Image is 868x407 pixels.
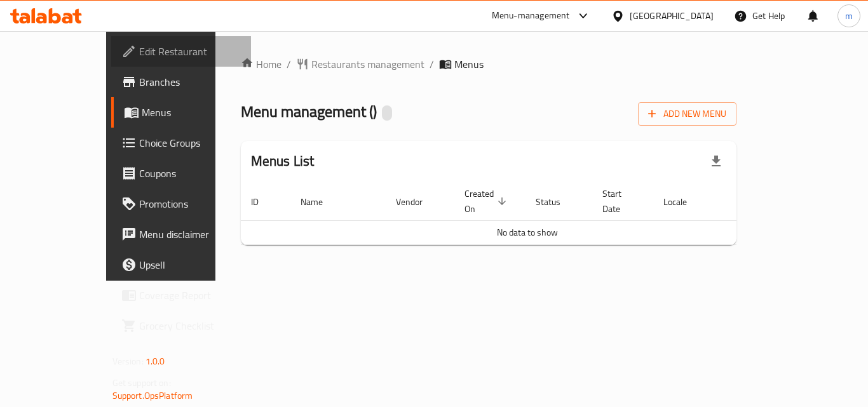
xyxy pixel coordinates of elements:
a: Coupons [111,158,251,189]
a: Coverage Report [111,280,251,310]
table: enhanced table [241,182,814,245]
span: Choice Groups [139,135,241,150]
span: Menus [454,57,484,72]
span: Add New Menu [648,106,726,122]
span: Menu management ( ) [241,97,377,126]
h2: Menus List [251,152,315,171]
span: Get support on: [112,375,171,391]
div: [GEOGRAPHIC_DATA] [630,9,714,23]
span: Edit Restaurant [139,44,241,59]
a: Support.OpsPlatform [112,387,193,404]
span: Locale [663,194,703,210]
span: Start Date [602,186,638,217]
span: Status [536,194,577,210]
a: Menu disclaimer [111,219,251,250]
span: 1.0.0 [146,353,165,370]
span: Coverage Report [139,288,241,303]
a: Branches [111,67,251,97]
span: m [845,9,853,23]
button: Add New Menu [638,102,736,126]
a: Menus [111,97,251,128]
li: / [430,57,434,72]
span: Created On [465,186,510,217]
a: Choice Groups [111,128,251,158]
span: Branches [139,74,241,90]
span: Upsell [139,257,241,272]
span: Restaurants management [311,57,424,72]
div: Menu-management [492,8,570,23]
a: Edit Restaurant [111,36,251,67]
span: Promotions [139,196,241,211]
a: Promotions [111,189,251,219]
a: Restaurants management [296,57,424,72]
nav: breadcrumb [241,57,737,72]
a: Upsell [111,250,251,280]
span: ID [251,194,275,210]
span: Version: [112,353,144,370]
a: Grocery Checklist [111,310,251,341]
span: No data to show [497,224,558,241]
span: Vendor [396,194,439,210]
th: Actions [719,182,814,221]
span: Coupons [139,166,241,181]
li: / [287,57,291,72]
span: Menu disclaimer [139,227,241,242]
span: Name [301,194,339,210]
a: Home [241,57,281,72]
span: Grocery Checklist [139,318,241,333]
div: Export file [701,146,731,177]
span: Menus [142,105,241,120]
